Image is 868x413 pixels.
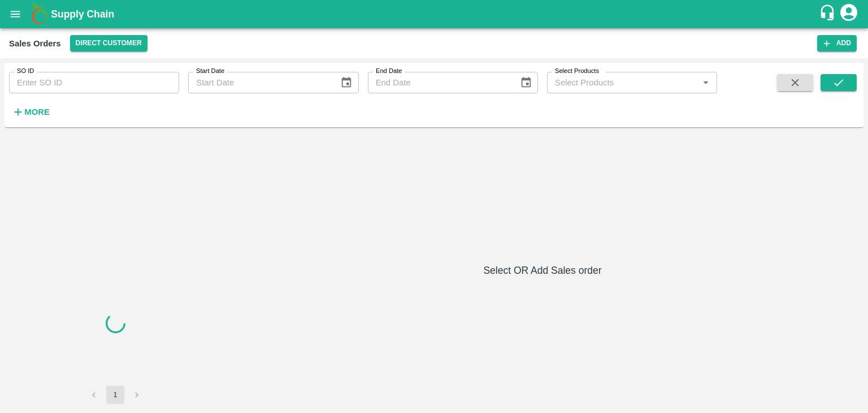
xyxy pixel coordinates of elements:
[9,102,53,122] button: More
[226,263,859,278] h6: Select OR Add Sales order
[698,75,713,90] button: Open
[9,36,61,51] div: Sales Orders
[196,67,224,76] label: Start Date
[24,107,50,117] strong: More
[555,67,599,76] label: Select Products
[106,386,124,404] button: page 1
[515,72,537,93] button: Choose date
[2,1,28,27] button: open drawer
[70,35,147,51] button: Select DC
[368,72,511,93] input: End Date
[819,4,839,24] div: customer-support
[188,72,331,93] input: Start Date
[51,6,819,22] a: Supply Chain
[376,67,402,76] label: End Date
[9,72,179,93] input: Enter SO ID
[839,2,859,26] div: account of current user
[51,8,114,20] b: Supply Chain
[336,72,357,93] button: Choose date
[550,75,695,90] input: Select Products
[817,35,857,51] button: Add
[28,3,51,25] img: logo
[83,386,147,404] nav: pagination navigation
[17,67,34,76] label: SO ID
